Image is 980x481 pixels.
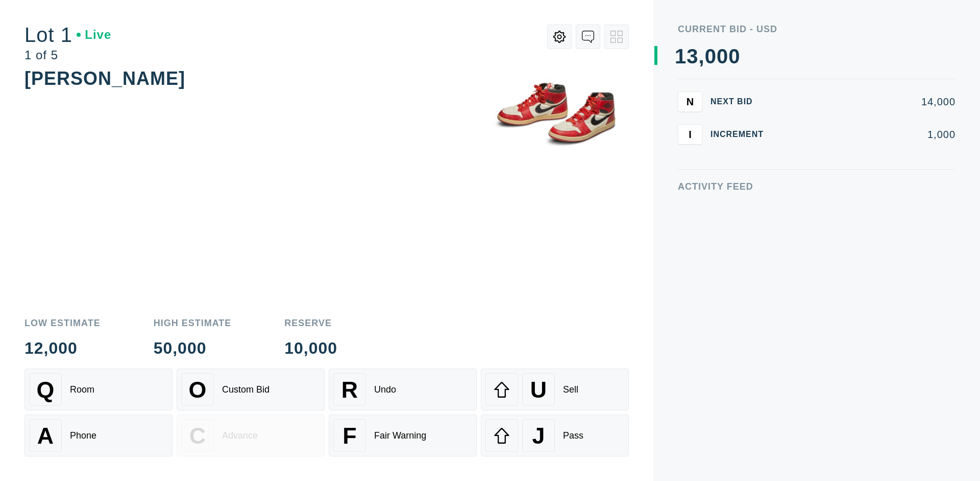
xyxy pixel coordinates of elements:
[689,128,692,140] span: I
[189,377,207,403] span: O
[24,68,185,89] div: [PERSON_NAME]
[710,130,772,139] div: Increment
[780,129,955,140] div: 1,000
[24,49,111,61] div: 1 of 5
[24,415,173,456] button: APhone
[284,318,337,328] div: Reserve
[70,384,94,395] div: Room
[678,182,955,191] div: Activity Feed
[177,415,325,456] button: CAdvance
[563,384,578,395] div: Sell
[222,384,269,395] div: Custom Bid
[342,423,356,449] span: F
[374,384,396,395] div: Undo
[481,369,629,410] button: USell
[728,46,740,66] div: 0
[563,430,583,441] div: Pass
[189,423,206,449] span: C
[532,423,545,449] span: J
[705,46,717,66] div: 0
[530,377,547,403] span: U
[678,25,955,34] div: Current Bid - USD
[687,46,698,66] div: 3
[70,430,96,441] div: Phone
[24,340,101,356] div: 12,000
[780,97,955,107] div: 14,000
[24,369,173,410] button: QRoom
[678,91,702,112] button: N
[154,318,232,328] div: High Estimate
[284,340,337,356] div: 10,000
[710,98,772,106] div: Next Bid
[177,369,325,410] button: OCustom Bid
[37,377,55,403] span: Q
[687,96,694,107] span: N
[374,430,426,441] div: Fair Warning
[678,124,702,145] button: I
[77,29,111,41] div: Live
[37,423,54,449] span: A
[717,46,728,66] div: 0
[341,377,358,403] span: R
[699,46,705,250] div: ,
[329,415,477,456] button: FFair Warning
[675,46,687,66] div: 1
[481,415,629,456] button: JPass
[24,318,101,328] div: Low Estimate
[24,25,111,45] div: Lot 1
[222,430,258,441] div: Advance
[154,340,232,356] div: 50,000
[329,369,477,410] button: RUndo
